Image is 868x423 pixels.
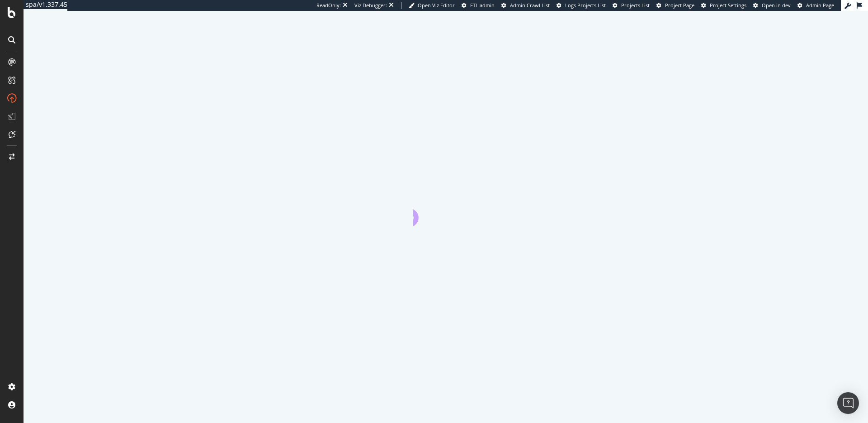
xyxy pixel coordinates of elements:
a: Projects List [613,2,650,9]
div: animation [413,193,478,226]
div: ReadOnly: [316,2,341,9]
span: Logs Projects List [565,2,606,9]
a: Admin Page [797,2,834,9]
span: Open in dev [762,2,791,9]
span: Admin Page [806,2,834,9]
a: Admin Crawl List [501,2,550,9]
a: Project Page [656,2,694,9]
a: Logs Projects List [557,2,606,9]
a: Open in dev [753,2,791,9]
span: Project Settings [710,2,746,9]
span: Project Page [665,2,694,9]
span: Projects List [621,2,650,9]
span: Admin Crawl List [510,2,550,9]
div: Viz Debugger: [354,2,387,9]
div: Open Intercom Messenger [837,392,859,414]
span: Open Viz Editor [418,2,455,9]
a: FTL admin [462,2,495,9]
span: FTL admin [470,2,495,9]
a: Project Settings [701,2,746,9]
a: Open Viz Editor [409,2,455,9]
